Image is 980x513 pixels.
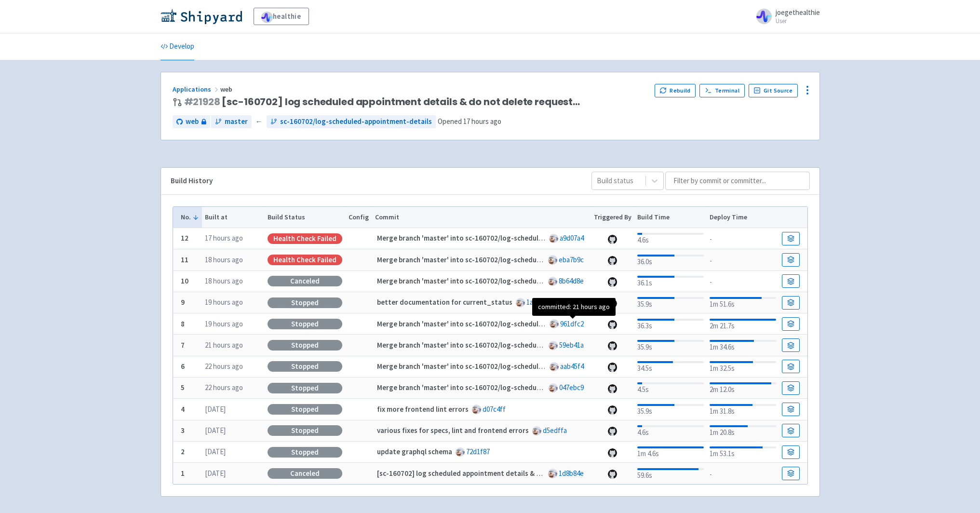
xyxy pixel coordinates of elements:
[543,426,567,435] a: d5edffa
[466,447,490,456] a: 72d1f87
[181,255,188,264] b: 11
[181,233,188,243] b: 12
[205,383,243,392] time: 22 hours ago
[559,469,584,478] a: 1d8b84e
[161,9,242,24] img: Shipyard logo
[205,255,243,264] time: 18 hours ago
[280,116,432,127] span: sc-160702/log-scheduled-appointment-details
[377,426,529,435] strong: various fixes for specs, lint and frontend errors
[526,297,550,307] a: 1a27bc6
[220,85,234,94] span: web
[710,380,776,395] div: 2m 12.0s
[559,255,584,264] a: eba7b9c
[776,18,820,24] small: User
[591,207,634,228] th: Triggered By
[782,467,799,480] a: Build Details
[559,383,584,392] a: 047ebc9
[186,116,199,127] span: web
[637,295,703,310] div: 35.9s
[377,405,469,414] strong: fix more frontend lint errors
[205,319,243,328] time: 19 hours ago
[268,297,342,308] div: Stopped
[782,360,799,373] a: Build Details
[782,232,799,245] a: Build Details
[205,426,226,435] time: [DATE]
[267,115,436,128] a: sc-160702/log-scheduled-appointment-details
[665,172,810,190] input: Filter by commit or committer...
[205,297,243,307] time: 19 hours ago
[707,207,779,228] th: Deploy Time
[699,84,744,97] a: Terminal
[559,276,584,285] a: 8b64d8e
[205,276,243,285] time: 18 hours ago
[710,254,776,267] div: -
[710,317,776,332] div: 2m 21.7s
[184,95,220,108] a: #21928
[782,403,799,416] a: Build Details
[181,469,185,478] b: 1
[268,233,342,244] div: Health check failed
[268,340,342,351] div: Stopped
[776,8,820,17] span: joegethealthie
[377,319,617,328] strong: Merge branch 'master' into sc-160702/log-scheduled-appointment-details
[637,423,703,438] div: 4.6s
[710,232,776,245] div: -
[782,381,799,395] a: Build Details
[710,275,776,288] div: -
[268,276,342,286] div: Canceled
[268,468,342,479] div: Canceled
[710,338,776,353] div: 1m 34.6s
[377,447,452,456] strong: update graphql schema
[255,116,263,127] span: ←
[181,383,185,392] b: 5
[268,383,342,393] div: Stopped
[346,207,372,228] th: Config
[265,207,346,228] th: Build Status
[637,274,703,289] div: 36.1s
[438,117,501,126] span: Opened
[483,405,506,414] a: d07c4ff
[181,340,185,350] b: 7
[181,447,185,456] b: 2
[377,233,617,243] strong: Merge branch 'master' into sc-160702/log-scheduled-appointment-details
[205,340,243,350] time: 21 hours ago
[173,115,210,128] a: web
[710,423,776,438] div: 1m 20.8s
[205,469,226,478] time: [DATE]
[377,383,617,392] strong: Merge branch 'master' into sc-160702/log-scheduled-appointment-details
[184,96,580,108] span: [sc-160702] log scheduled appointment details & do not delete request…
[710,445,776,459] div: 1m 53.1s
[377,469,704,478] strong: [sc-160702] log scheduled appointment details & do not delete request without close request action.
[782,317,799,331] a: Build Details
[202,207,265,228] th: Built at
[710,467,776,480] div: -
[782,274,799,288] a: Build Details
[463,117,501,126] time: 17 hours ago
[181,212,199,222] button: No.
[637,445,703,459] div: 1m 4.6s
[181,405,185,414] b: 4
[560,319,584,328] a: 961dfc2
[559,340,584,350] a: 59eb41a
[637,317,703,332] div: 36.3s
[782,253,799,267] a: Build Details
[637,231,703,246] div: 4.6s
[225,116,248,127] span: master
[268,361,342,372] div: Stopped
[749,84,798,97] a: Git Source
[268,447,342,458] div: Stopped
[181,319,185,328] b: 8
[655,84,696,97] button: Rebuild
[205,447,226,456] time: [DATE]
[173,85,220,94] a: Applications
[181,362,185,371] b: 6
[710,359,776,374] div: 1m 32.5s
[637,380,703,395] div: 4.5s
[637,466,703,481] div: 59.6s
[181,276,188,285] b: 10
[637,253,703,268] div: 36.0s
[637,402,703,417] div: 35.9s
[205,405,226,414] time: [DATE]
[205,233,243,243] time: 17 hours ago
[171,175,576,187] div: Build History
